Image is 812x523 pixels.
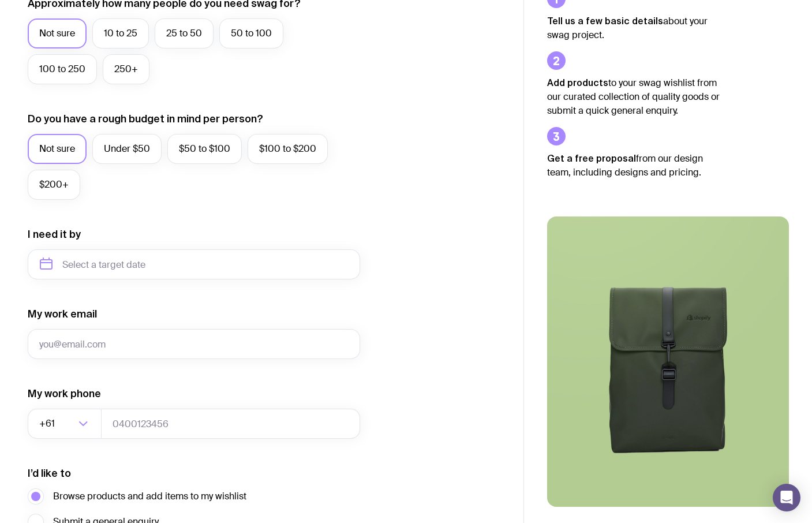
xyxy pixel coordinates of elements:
[547,76,720,118] p: to your swag wishlist from our curated collection of quality goods or submit a quick general enqu...
[28,409,102,439] div: Search for option
[28,18,87,48] label: Not sure
[219,18,283,48] label: 50 to 100
[547,153,636,163] strong: Get a free proposal
[57,409,75,439] input: Search for option
[248,134,328,164] label: $100 to $200
[92,134,162,164] label: Under $50
[28,112,263,126] label: Do you have a rough budget in mind per person?
[28,227,81,241] label: I need it by
[28,134,87,164] label: Not sure
[547,14,720,42] p: about your swag project.
[28,466,71,480] label: I’d like to
[773,484,800,511] div: Open Intercom Messenger
[547,16,663,26] strong: Tell us a few basic details
[547,151,720,180] p: from our design team, including designs and pricing.
[28,249,360,279] input: Select a target date
[28,54,97,84] label: 100 to 250
[155,18,214,48] label: 25 to 50
[28,329,360,359] input: you@email.com
[101,409,360,439] input: 0400123456
[167,134,242,164] label: $50 to $100
[28,387,101,401] label: My work phone
[103,54,149,84] label: 250+
[92,18,149,48] label: 10 to 25
[28,170,80,200] label: $200+
[39,409,57,439] span: +61
[547,77,608,88] strong: Add products
[28,307,97,321] label: My work email
[53,490,246,503] span: Browse products and add items to my wishlist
